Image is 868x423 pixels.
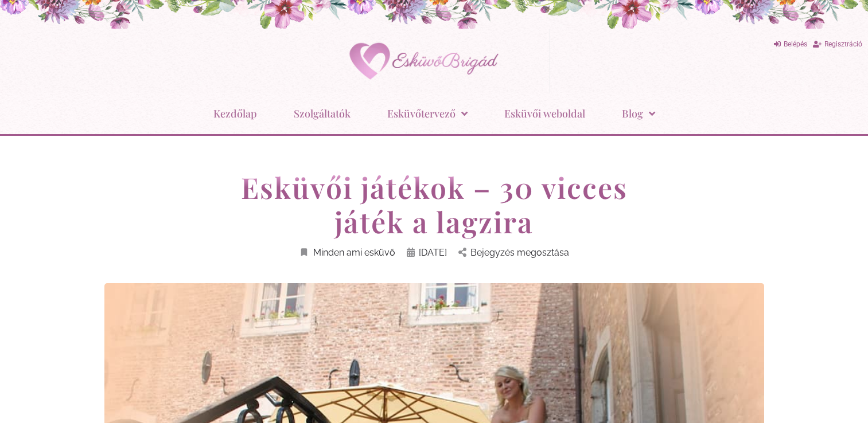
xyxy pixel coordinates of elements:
[504,99,585,128] a: Esküvői weboldal
[824,40,862,48] span: Regisztráció
[419,245,447,260] span: [DATE]
[216,170,652,239] h1: Esküvői játékok – 30 vicces játék a lagzira
[387,99,468,128] a: Esküvőtervező
[299,245,395,260] a: Minden ami esküvő
[458,245,569,260] a: Bejegyzés megosztása
[813,37,862,52] a: Regisztráció
[774,37,807,52] a: Belépés
[294,99,351,128] a: Szolgáltatók
[6,99,862,128] nav: Menu
[622,99,655,128] a: Blog
[213,99,257,128] a: Kezdőlap
[784,40,807,48] span: Belépés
